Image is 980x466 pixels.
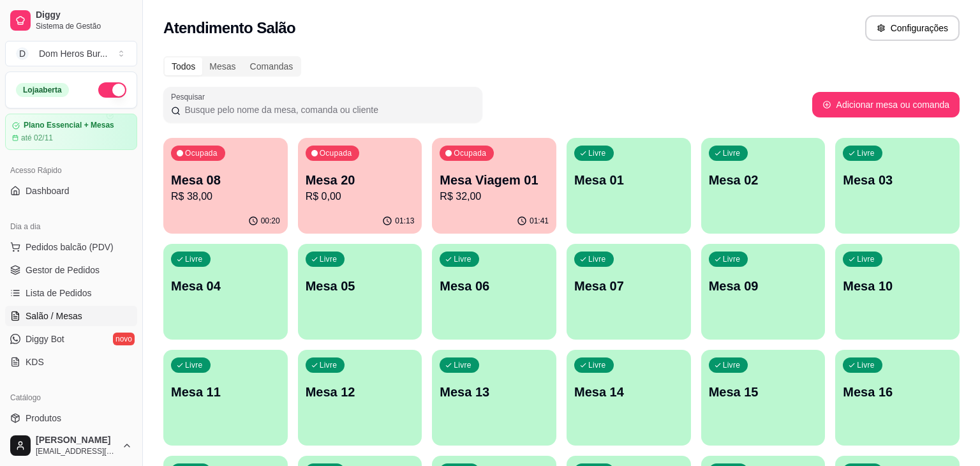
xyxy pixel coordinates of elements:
[440,277,549,295] p: Mesa 06
[432,350,556,446] button: LivreMesa 13
[701,138,826,234] button: LivreMesa 02
[5,216,137,237] div: Dia a dia
[306,383,415,401] p: Mesa 12
[298,138,422,234] button: OcupadaMesa 20R$ 0,0001:13
[36,10,132,21] span: Diggy
[202,57,242,75] div: Mesas
[454,254,471,264] p: Livre
[171,383,280,401] p: Mesa 11
[574,171,683,189] p: Mesa 01
[835,244,960,340] button: LivreMesa 10
[440,171,549,189] p: Mesa Viagem 01
[5,306,137,326] a: Salão / Mesas
[320,254,338,264] p: Livre
[701,244,826,340] button: LivreMesa 09
[835,350,960,446] button: LivreMesa 16
[26,184,70,197] span: Dashboard
[26,356,44,368] span: KDS
[5,283,137,303] a: Lista de Pedidos
[181,103,475,116] input: Pesquisar
[36,446,117,456] span: [EMAIL_ADDRESS][DOMAIN_NAME]
[574,383,683,401] p: Mesa 14
[5,408,137,428] a: Produtos
[163,138,288,234] button: OcupadaMesa 08R$ 38,0000:20
[36,435,117,446] span: [PERSON_NAME]
[574,277,683,295] p: Mesa 07
[5,160,137,181] div: Acesso Rápido
[320,360,338,370] p: Livre
[320,148,352,158] p: Ocupada
[26,333,64,345] span: Diggy Bot
[5,430,137,461] button: [PERSON_NAME][EMAIL_ADDRESS][DOMAIN_NAME]
[835,138,960,234] button: LivreMesa 03
[709,277,818,295] p: Mesa 09
[171,91,209,102] label: Pesquisar
[857,148,875,158] p: Livre
[588,360,606,370] p: Livre
[432,244,556,340] button: LivreMesa 06
[171,189,280,204] p: R$ 38,00
[24,121,114,130] article: Plano Essencial + Mesas
[16,83,69,97] div: Loja aberta
[5,387,137,408] div: Catálogo
[857,254,875,264] p: Livre
[306,171,415,189] p: Mesa 20
[723,254,741,264] p: Livre
[432,138,556,234] button: OcupadaMesa Viagem 01R$ 32,0001:41
[588,148,606,158] p: Livre
[39,47,107,60] div: Dom Heros Bur ...
[5,352,137,372] a: KDS
[26,287,92,299] span: Lista de Pedidos
[5,181,137,201] a: Dashboard
[171,277,280,295] p: Mesa 04
[306,277,415,295] p: Mesa 05
[440,189,549,204] p: R$ 32,00
[588,254,606,264] p: Livre
[454,360,471,370] p: Livre
[165,57,202,75] div: Todos
[709,383,818,401] p: Mesa 15
[26,264,100,276] span: Gestor de Pedidos
[395,216,414,226] p: 01:13
[723,360,741,370] p: Livre
[567,350,691,446] button: LivreMesa 14
[16,47,29,60] span: D
[723,148,741,158] p: Livre
[185,360,203,370] p: Livre
[21,133,53,143] article: até 02/11
[857,360,875,370] p: Livre
[701,350,826,446] button: LivreMesa 15
[5,260,137,280] a: Gestor de Pedidos
[298,350,422,446] button: LivreMesa 12
[5,41,137,66] button: Select a team
[530,216,549,226] p: 01:41
[440,383,549,401] p: Mesa 13
[865,15,960,41] button: Configurações
[709,171,818,189] p: Mesa 02
[843,277,952,295] p: Mesa 10
[171,171,280,189] p: Mesa 08
[454,148,486,158] p: Ocupada
[163,350,288,446] button: LivreMesa 11
[567,138,691,234] button: LivreMesa 01
[5,329,137,349] a: Diggy Botnovo
[5,5,137,36] a: DiggySistema de Gestão
[163,244,288,340] button: LivreMesa 04
[26,310,82,322] span: Salão / Mesas
[261,216,280,226] p: 00:20
[36,21,132,31] span: Sistema de Gestão
[243,57,301,75] div: Comandas
[812,92,960,117] button: Adicionar mesa ou comanda
[5,114,137,150] a: Plano Essencial + Mesasaté 02/11
[98,82,126,98] button: Alterar Status
[843,171,952,189] p: Mesa 03
[298,244,422,340] button: LivreMesa 05
[26,412,61,425] span: Produtos
[185,148,218,158] p: Ocupada
[163,18,295,38] h2: Atendimento Salão
[5,237,137,257] button: Pedidos balcão (PDV)
[843,383,952,401] p: Mesa 16
[26,241,114,253] span: Pedidos balcão (PDV)
[567,244,691,340] button: LivreMesa 07
[306,189,415,204] p: R$ 0,00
